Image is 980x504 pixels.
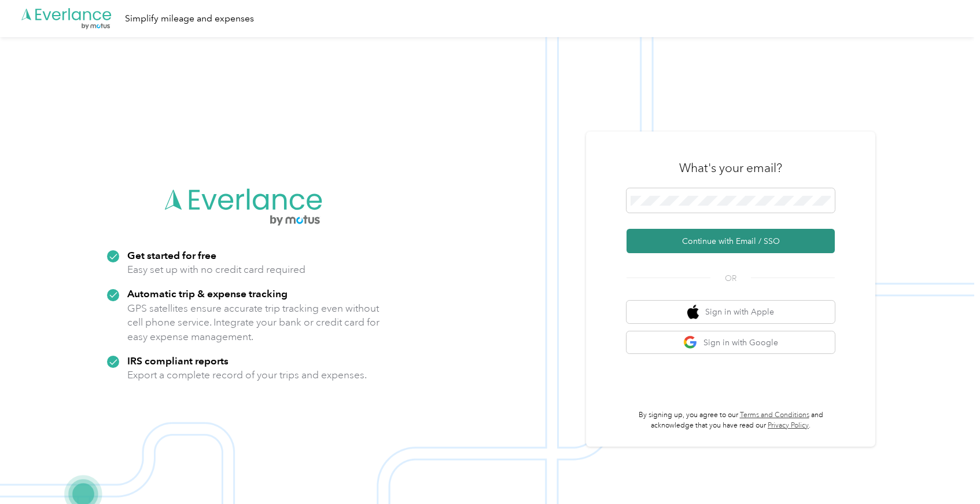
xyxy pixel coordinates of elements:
[127,355,229,367] strong: IRS compliant reports
[683,335,698,350] img: google logo
[679,160,782,176] h3: What's your email?
[740,411,809,419] a: Terms and Conditions
[710,272,751,284] span: OR
[127,287,288,300] strong: Automatic trip & expense tracking
[127,249,216,261] strong: Get started for free
[627,410,835,430] p: By signing up, you agree to our and acknowledge that you have read our .
[627,331,835,354] button: google logoSign in with Google
[127,301,380,344] p: GPS satellites ensure accurate trip tracking even without cell phone service. Integrate your bank...
[627,301,835,323] button: apple logoSign in with Apple
[768,421,809,430] a: Privacy Policy
[627,229,835,253] button: Continue with Email / SSO
[127,368,367,382] p: Export a complete record of your trips and expenses.
[127,262,305,277] p: Easy set up with no credit card required
[687,305,699,319] img: apple logo
[125,12,254,26] div: Simplify mileage and expenses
